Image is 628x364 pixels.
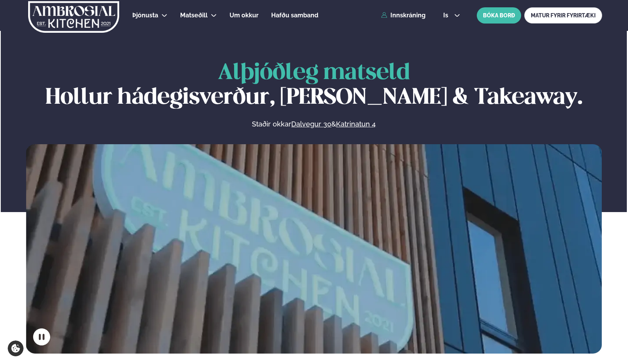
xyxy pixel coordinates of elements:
[132,11,158,20] a: Þjónusta
[271,12,318,19] span: Hafðu samband
[230,11,258,20] a: Um okkur
[180,12,208,19] span: Matseðill
[443,12,451,19] span: is
[271,11,318,20] a: Hafðu samband
[230,12,258,19] span: Um okkur
[132,12,158,19] span: Þjónusta
[524,7,602,24] a: MATUR FYRIR FYRIRTÆKI
[28,1,120,33] img: logo
[168,120,460,129] p: Staðir okkar &
[180,11,208,20] a: Matseðill
[218,62,410,84] span: Alþjóðleg matseld
[8,340,24,356] a: Cookie settings
[477,7,521,24] button: BÓKA BORÐ
[437,12,466,19] button: is
[291,120,331,129] a: Dalvegur 30
[336,120,376,129] a: Katrinatun 4
[381,12,425,19] a: Innskráning
[26,61,602,110] h1: Hollur hádegisverður, [PERSON_NAME] & Takeaway.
